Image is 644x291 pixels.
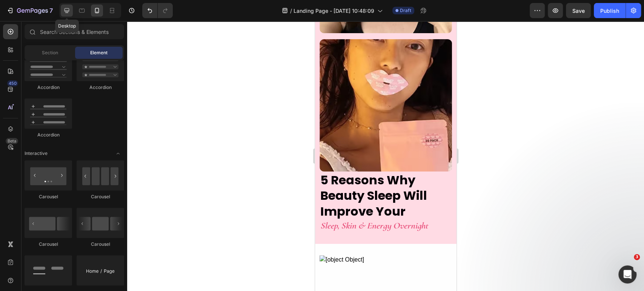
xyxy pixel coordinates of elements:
div: Carousel [77,241,124,248]
input: Search Sections & Elements [25,24,124,39]
span: Draft [400,7,411,14]
span: Toggle open [112,147,124,159]
button: 7 [3,3,56,18]
span: Save [572,8,585,14]
div: Carousel [25,193,72,200]
span: Element [90,49,108,56]
div: Accordion [77,84,124,91]
span: Interactive [25,150,48,157]
div: Accordion [25,84,72,91]
span: Landing Page - [DATE] 10:48:09 [294,7,374,15]
span: 3 [634,254,640,260]
div: 450 [7,80,18,86]
div: Carousel [25,241,72,248]
button: Publish [594,3,626,18]
p: 7 [49,6,53,15]
div: Carousel [77,193,124,200]
iframe: To enrich screen reader interactions, please activate Accessibility in Grammarly extension settings [315,21,456,291]
span: / [290,7,292,15]
div: Undo/Redo [142,3,173,18]
span: Section [42,49,58,56]
button: Save [566,3,591,18]
div: Publish [600,7,619,15]
div: Accordion [25,132,72,138]
div: Beta [6,138,18,144]
iframe: Intercom live chat [618,265,636,283]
